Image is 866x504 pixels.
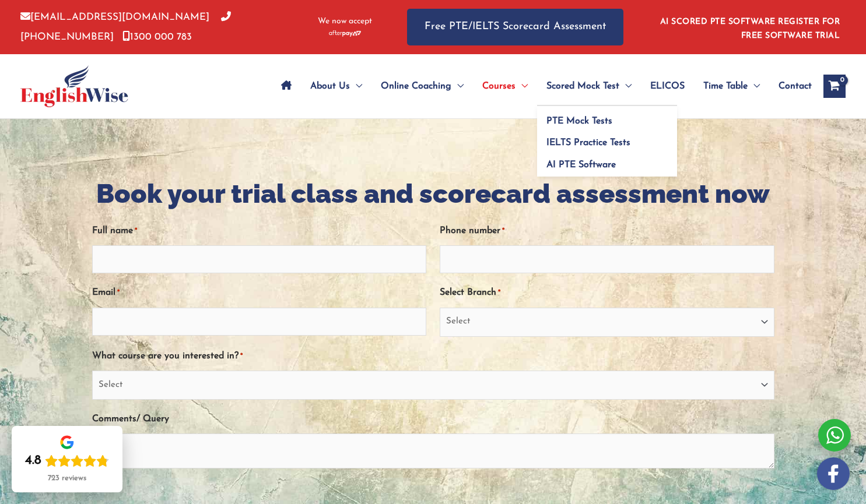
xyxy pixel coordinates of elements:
[451,66,464,107] span: Menu Toggle
[619,66,632,107] span: Menu Toggle
[660,17,840,40] a: AI SCORED PTE SOFTWARE REGISTER FOR FREE SOFTWARE TRIAL
[748,66,760,107] span: Menu Toggle
[641,66,694,107] a: ELICOS
[122,32,192,42] a: 1300 000 783
[25,453,41,469] div: 4.8
[703,66,748,107] span: Time Table
[20,12,231,41] a: [PHONE_NUMBER]
[653,8,846,46] aside: Header Widget 1
[440,221,504,241] label: Phone number
[769,66,812,107] a: Contact
[546,160,616,170] span: AI PTE Software
[92,410,169,429] label: Comments/ Query
[817,457,850,490] img: white-facebook.png
[537,106,677,128] a: PTE Mock Tests
[694,66,769,107] a: Time TableMenu Toggle
[301,66,371,107] a: About UsMenu Toggle
[92,347,243,366] label: What course are you interested in?
[546,117,612,126] span: PTE Mock Tests
[20,12,209,22] a: [EMAIL_ADDRESS][DOMAIN_NAME]
[318,16,372,27] span: We now accept
[779,66,812,107] span: Contact
[25,453,109,469] div: Rating: 4.8 out of 5
[546,66,619,107] span: Scored Mock Test
[440,283,500,302] label: Select Branch
[329,30,361,37] img: Afterpay-Logo
[482,66,516,107] span: Courses
[537,128,677,150] a: IELTS Practice Tests
[48,474,86,483] div: 723 reviews
[537,150,677,177] a: AI PTE Software
[350,66,362,107] span: Menu Toggle
[20,65,128,107] img: cropped-ew-logo
[516,66,528,107] span: Menu Toggle
[650,66,685,107] span: ELICOS
[381,66,451,107] span: Online Coaching
[546,138,630,147] span: IELTS Practice Tests
[371,66,473,107] a: Online CoachingMenu Toggle
[272,66,812,107] nav: Site Navigation: Main Menu
[92,221,137,241] label: Full name
[407,9,623,45] a: Free PTE/IELTS Scorecard Assessment
[537,66,641,107] a: Scored Mock TestMenu Toggle
[823,75,846,98] a: View Shopping Cart, empty
[92,177,774,212] h2: Book your trial class and scorecard assessment now
[92,283,120,302] label: Email
[473,66,537,107] a: CoursesMenu Toggle
[310,66,350,107] span: About Us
